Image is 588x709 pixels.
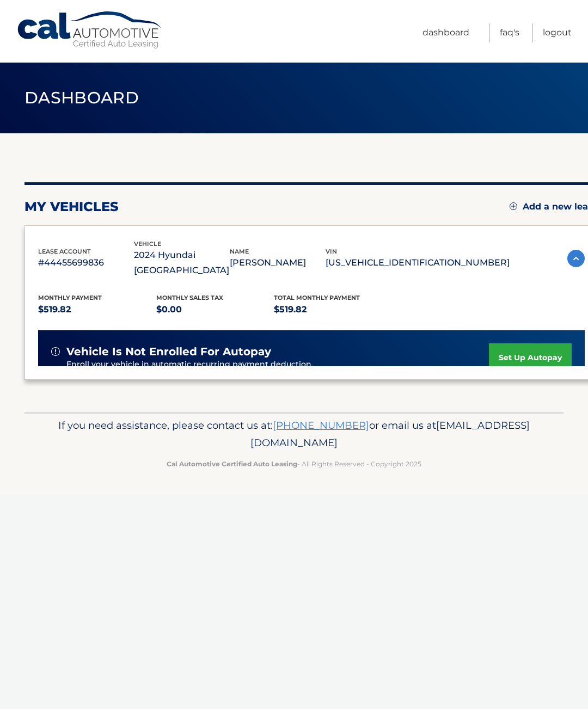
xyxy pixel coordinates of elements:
[273,419,369,431] a: [PHONE_NUMBER]
[24,199,119,215] h2: my vehicles
[326,248,337,255] span: vin
[422,23,469,42] a: Dashboard
[510,202,517,210] img: add.svg
[41,458,547,470] p: - All Rights Reserved - Copyright 2025
[500,23,519,42] a: FAQ's
[134,240,161,248] span: vehicle
[489,343,572,372] a: set up autopay
[38,255,134,270] p: #44455699836
[167,460,297,468] strong: Cal Automotive Certified Auto Leasing
[41,417,547,452] p: If you need assistance, please contact us at: or email us at
[66,359,489,371] p: Enroll your vehicle in automatic recurring payment deduction.
[66,345,271,359] span: vehicle is not enrolled for autopay
[230,248,249,255] span: name
[134,248,230,278] p: 2024 Hyundai [GEOGRAPHIC_DATA]
[38,294,102,301] span: Monthly Payment
[230,255,326,270] p: [PERSON_NAME]
[16,11,163,50] a: Cal Automotive
[156,294,223,301] span: Monthly sales Tax
[156,302,274,317] p: $0.00
[326,255,510,270] p: [US_VEHICLE_IDENTIFICATION_NUMBER]
[24,88,139,108] span: Dashboard
[543,23,572,42] a: Logout
[38,248,91,255] span: lease account
[274,294,360,301] span: Total Monthly Payment
[38,302,156,317] p: $519.82
[51,347,60,356] img: alert-white.svg
[274,302,392,317] p: $519.82
[567,250,585,267] img: accordion-active.svg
